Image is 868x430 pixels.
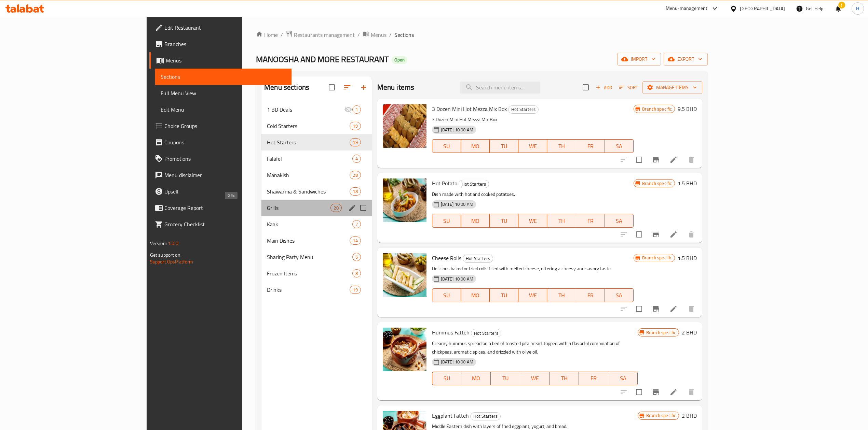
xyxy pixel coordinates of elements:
div: items [352,269,361,277]
a: Sections [155,69,291,85]
span: Upsell [164,187,286,196]
span: TU [492,141,516,151]
button: WE [518,139,547,153]
span: Coupons [164,138,286,146]
span: Select to update [632,302,646,316]
span: Add item [593,82,615,93]
a: Edit menu item [669,305,678,313]
span: TU [492,290,516,300]
a: Coverage Report [149,200,291,216]
span: 28 [350,172,360,178]
span: Add [595,84,613,91]
span: Menus [166,56,286,64]
a: Menu disclaimer [149,167,291,183]
button: MO [461,372,491,385]
span: Hot Starters [459,180,489,188]
span: WE [521,216,544,226]
button: SU [432,372,462,385]
a: Grocery Checklist [149,216,291,232]
button: delete [683,301,700,317]
a: Edit Menu [155,101,291,118]
span: Grocery Checklist [164,220,286,228]
nav: breadcrumb [256,30,708,39]
span: Full Menu View [161,89,286,97]
span: Sort [619,84,638,91]
span: Select to update [632,227,646,242]
span: 6 [353,254,361,260]
span: FR [579,290,602,300]
button: FR [576,214,605,228]
p: 3 Dozen Mini Hot Mezza Mix Box [432,115,634,124]
input: search [460,82,540,94]
button: WE [518,288,547,302]
h6: 9.5 BHD [678,104,697,114]
span: Sharing Party Menu [267,253,352,261]
a: Edit Restaurant [149,19,291,36]
span: Cheese Rolls [432,253,461,263]
p: Dish made with hot and cooked potatoes. [432,190,634,199]
span: Grills [267,204,330,212]
span: Branch specific [643,412,679,419]
span: Manakish [267,171,350,179]
button: TH [547,139,576,153]
span: Sort items [615,82,642,93]
span: SU [435,290,458,300]
button: SU [432,288,461,302]
span: FR [582,373,606,383]
button: TH [550,372,579,385]
button: Branch-specific-item [648,301,664,317]
div: Falafel4 [261,150,372,167]
div: Frozen Items8 [261,265,372,282]
a: Choice Groups [149,118,291,134]
div: Grills20edit [261,200,372,216]
button: Manage items [642,81,702,94]
a: Edit menu item [669,156,678,164]
span: 1 BD Deals [267,105,344,114]
h6: 1.5 BHD [678,178,697,188]
h6: 1.5 BHD [678,253,697,263]
button: TU [490,139,518,153]
button: delete [683,226,700,243]
span: H [856,5,859,12]
button: SA [605,214,634,228]
button: Sort [618,82,640,93]
nav: Menu sections [261,99,372,301]
div: Cold Starters19 [261,118,372,134]
span: Version: [150,239,167,248]
span: SU [435,216,458,226]
span: [DATE] 10:00 AM [438,201,476,207]
button: TU [491,372,520,385]
span: Sections [161,73,286,81]
button: Add [593,82,615,93]
span: 3 Dozen Mini Hot Mezza Mix Box [432,104,507,114]
div: 1 BD Deals1 [261,101,372,118]
span: Hummus Fatteh [432,327,470,338]
div: Drinks19 [261,282,372,298]
button: Branch-specific-item [648,152,664,168]
span: Edit Restaurant [164,24,286,32]
button: SA [605,139,634,153]
span: Frozen Items [267,269,352,277]
div: Hot Starters [463,255,493,263]
a: Branches [149,36,291,52]
button: SU [432,139,461,153]
button: Branch-specific-item [648,226,664,243]
a: Upsell [149,183,291,200]
div: Main Dishes14 [261,232,372,249]
span: 20 [331,205,341,211]
span: 1.0.0 [168,239,178,248]
a: Edit menu item [669,388,678,396]
div: Hot Starters [471,329,501,337]
div: Manakish28 [261,167,372,183]
span: SU [435,141,458,151]
div: Hot Starters [508,105,539,114]
span: FR [579,141,602,151]
div: items [350,122,361,130]
a: Promotions [149,150,291,167]
div: Hot Starters [470,412,501,420]
span: MO [464,290,487,300]
span: Falafel [267,155,352,163]
span: Sections [394,31,414,39]
span: Open [392,57,407,63]
span: Hot Starters [471,412,500,420]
